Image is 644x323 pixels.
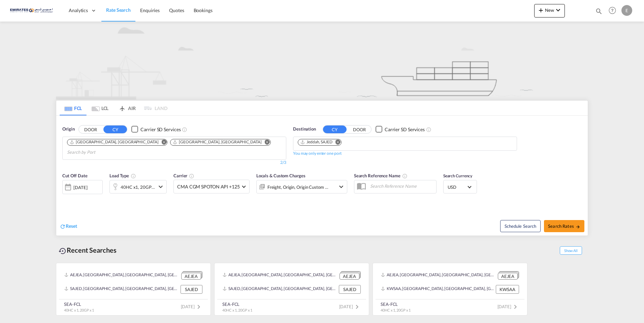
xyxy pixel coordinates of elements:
span: 40HC x 1, 20GP x 1 [381,308,411,312]
div: Press delete to remove this chip. [69,139,160,145]
md-icon: icon-airplane [118,104,126,109]
span: Help [607,5,618,16]
div: AEJEA, Jebel Ali, United Arab Emirates, Middle East, Middle East [64,271,180,280]
div: Carrier SD Services [140,126,181,133]
button: icon-plus 400-fgNewicon-chevron-down [534,4,565,17]
span: Analytics [69,7,88,14]
div: SAJED [181,285,202,294]
div: Carrier SD Services [385,126,425,133]
div: AEJEA [181,273,201,280]
button: DOOR [79,125,102,133]
div: SEA-FCL [381,301,411,307]
div: icon-refreshReset [60,223,77,230]
div: You may only enter one port [293,151,342,156]
div: E [621,5,632,16]
span: Search Rates [548,223,580,229]
md-icon: The selected Trucker/Carrierwill be displayed in the rate results If the rates are from another f... [189,173,194,179]
md-tab-item: AIR [114,101,140,115]
button: CY [103,125,127,133]
md-icon: Your search will be saved by the below given name [402,173,408,179]
button: Remove [331,139,341,146]
span: New [537,7,562,13]
md-checkbox: Checkbox No Ink [376,126,425,133]
input: Search Reference Name [367,181,436,191]
div: Press delete to remove this chip. [172,139,263,145]
div: [DATE] [62,180,103,194]
span: Origin [62,126,74,133]
div: KWSAA [496,285,519,294]
button: Remove [260,139,270,146]
md-select: Select Currency: $ USDUnited States Dollar [447,182,473,192]
md-icon: icon-chevron-down [554,6,562,14]
button: DOOR [348,125,371,133]
md-tab-item: FCL [60,101,87,115]
md-icon: icon-refresh [60,223,66,229]
md-checkbox: Checkbox No Ink [131,126,181,133]
button: Remove [157,139,167,146]
button: CY [323,125,347,133]
button: Note: By default Schedule search will only considerorigin ports, destination ports and cut off da... [500,220,541,232]
div: Abu Dhabi, AEAUH [172,139,261,145]
div: AEJEA, Jebel Ali, United Arab Emirates, Middle East, Middle East [223,271,338,280]
span: Show All [560,246,582,255]
recent-search-card: AEJEA, [GEOGRAPHIC_DATA], [GEOGRAPHIC_DATA], [GEOGRAPHIC_DATA], [GEOGRAPHIC_DATA] AEJEASAJED, [GE... [214,263,369,316]
div: SAJED, Jeddah, Saudi Arabia, Middle East, Middle East [64,285,179,294]
input: Chips input. [67,147,131,158]
recent-search-card: AEJEA, [GEOGRAPHIC_DATA], [GEOGRAPHIC_DATA], [GEOGRAPHIC_DATA], [GEOGRAPHIC_DATA] AEJEASAJED, [GE... [56,263,211,316]
div: 2/3 [62,160,286,166]
md-pagination-wrapper: Use the left and right arrow keys to navigate between tabs [60,101,167,115]
span: Quotes [169,7,184,13]
span: Locals & Custom Charges [256,173,305,178]
div: Freight Origin Origin Custom Destination Destination Custom Factory Stuffingicon-chevron-down [256,180,347,193]
div: AEJEA, Jebel Ali, United Arab Emirates, Middle East, Middle East [381,271,496,280]
span: Bookings [194,7,213,13]
span: [DATE] [339,304,361,309]
button: Search Ratesicon-arrow-right [544,220,584,232]
img: c67187802a5a11ec94275b5db69a26e6.png [10,3,56,18]
md-datepicker: Select [62,193,67,203]
md-icon: Unchecked: Search for CY (Container Yard) services for all selected carriers.Checked : Search for... [182,127,187,132]
div: SAJED [339,285,361,294]
md-tab-item: LCL [87,101,114,115]
span: Rate Search [106,7,131,13]
md-icon: icon-chevron-right [195,303,203,311]
span: Enquiries [140,7,160,13]
div: icon-magnify [595,7,603,17]
img: new-FCL.png [56,22,588,100]
div: 40HC x1 20GP x1icon-chevron-down [109,180,167,193]
div: AEJEA [340,273,359,280]
recent-search-card: AEJEA, [GEOGRAPHIC_DATA], [GEOGRAPHIC_DATA], [GEOGRAPHIC_DATA], [GEOGRAPHIC_DATA] AEJEAKWSAA, [GE... [373,263,527,316]
span: Destination [293,126,316,133]
span: [DATE] [497,304,519,309]
div: KWSAA, Shuaiba, Kuwait, Middle East, Middle East [381,285,494,294]
div: SAJED, Jeddah, Saudi Arabia, Middle East, Middle East [223,285,337,294]
md-icon: icon-information-outline [131,173,136,179]
md-icon: icon-backup-restore [59,247,67,255]
span: Cut Off Date [62,173,88,178]
span: Carrier [173,173,194,178]
span: Reset [66,223,77,229]
md-chips-wrap: Chips container. Use arrow keys to select chips. [66,137,283,158]
span: Search Currency [443,173,473,178]
md-icon: icon-chevron-right [353,303,361,311]
span: USD [448,184,466,190]
span: Load Type [109,173,136,178]
div: [DATE] [73,184,87,190]
span: 40HC x 1, 20GP x 1 [222,308,252,312]
div: Jebel Ali, AEJEA [69,139,158,145]
div: Press delete to remove this chip. [300,139,334,145]
div: 40HC x1 20GP x1 [121,182,155,192]
span: CMA CGM SPOTON API +125 [177,183,240,190]
md-icon: icon-magnify [595,7,603,15]
div: Help [607,5,621,17]
div: SEA-FCL [64,301,94,307]
md-chips-wrap: Chips container. Use arrow keys to select chips. [297,137,347,149]
div: SEA-FCL [222,301,252,307]
div: Jeddah, SAJED [300,139,332,145]
md-icon: icon-chevron-down [337,183,345,191]
div: AEJEA [498,273,518,280]
span: 40HC x 1, 20GP x 1 [64,308,94,312]
div: OriginDOOR CY Checkbox No InkUnchecked: Search for CY (Container Yard) services for all selected ... [56,116,588,236]
md-icon: icon-arrow-right [576,224,580,229]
